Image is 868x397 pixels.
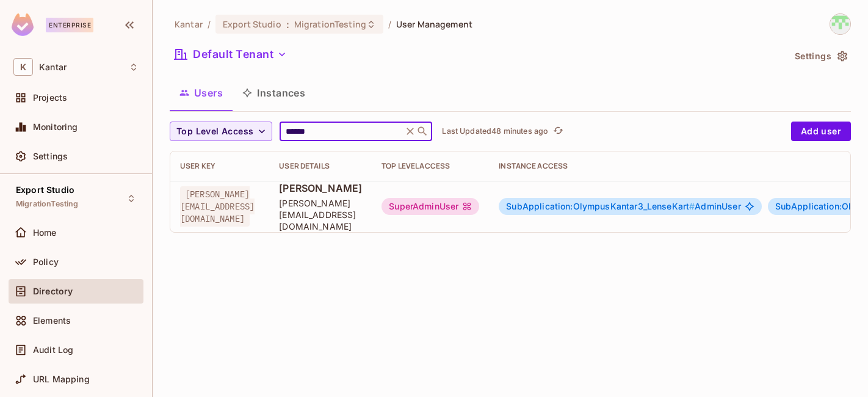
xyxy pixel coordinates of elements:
[33,228,57,238] span: Home
[279,197,362,232] span: [PERSON_NAME][EMAIL_ADDRESS][DOMAIN_NAME]
[382,198,479,215] div: SuperAdminUser
[551,124,565,139] button: refresh
[170,45,292,64] button: Default Tenant
[548,124,565,139] span: Click to refresh data
[33,257,59,267] span: Policy
[233,78,315,108] button: Instances
[33,93,67,103] span: Projects
[279,181,362,195] span: [PERSON_NAME]
[175,18,203,30] span: the active workspace
[16,185,74,195] span: Export Studio
[830,14,850,34] img: Devesh.Kumar@Kantar.com
[170,122,272,141] button: Top Level Access
[33,122,78,132] span: Monitoring
[33,345,73,355] span: Audit Log
[208,18,211,30] li: /
[689,201,695,211] span: #
[294,18,366,30] span: MigrationTesting
[506,201,695,211] span: SubApplication:OlympusKantar3_LenseKart
[553,125,563,137] span: refresh
[223,18,281,30] span: Export Studio
[388,18,391,30] li: /
[33,286,73,296] span: Directory
[16,199,78,209] span: MigrationTesting
[791,122,851,141] button: Add user
[12,13,34,36] img: SReyMgAAAABJRU5ErkJggg==
[396,18,472,30] span: User Management
[13,58,33,76] span: K
[33,316,71,326] span: Elements
[33,374,90,384] span: URL Mapping
[170,78,233,108] button: Users
[279,161,362,171] div: User Details
[506,202,740,211] span: AdminUser
[382,161,479,171] div: Top Level Access
[442,126,548,136] p: Last Updated 48 minutes ago
[286,20,290,29] span: :
[180,161,259,171] div: User Key
[180,186,255,227] span: [PERSON_NAME][EMAIL_ADDRESS][DOMAIN_NAME]
[176,124,253,139] span: Top Level Access
[33,151,68,161] span: Settings
[790,46,851,66] button: Settings
[39,62,67,72] span: Workspace: Kantar
[46,18,93,32] div: Enterprise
